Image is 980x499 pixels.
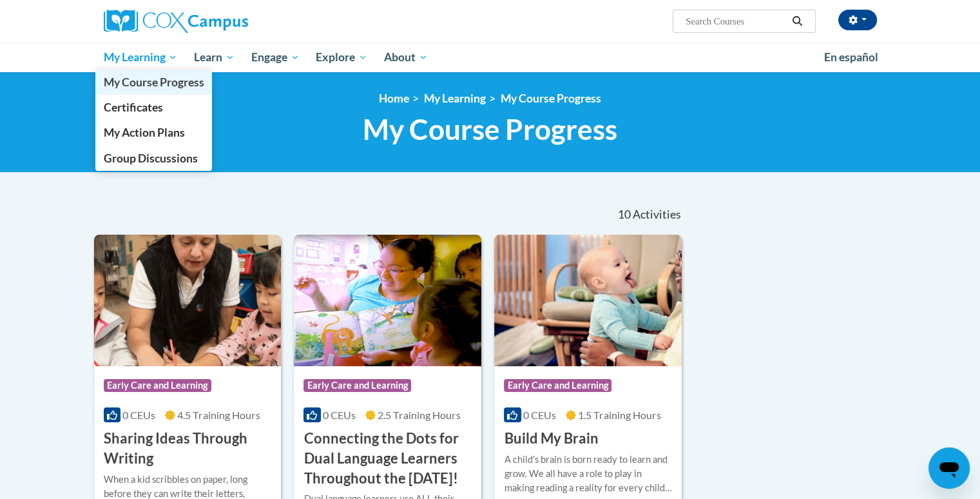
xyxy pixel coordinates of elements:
div: A child's brain is born ready to learn and grow. We all have a role to play in making reading a r... [504,453,672,495]
span: 0 CEUs [523,409,556,421]
img: Course Logo [494,235,682,366]
img: Course Logo [94,235,282,366]
span: My Learning [103,50,177,65]
iframe: Button to launch messaging window [928,447,970,489]
span: 0 CEUs [122,409,155,421]
span: My Course Progress [363,112,617,146]
a: My Learning [424,92,486,105]
span: En español [824,50,878,64]
span: 1.5 Training Hours [578,409,661,421]
a: Engage [243,43,308,72]
span: Learn [194,50,235,65]
a: Group Discussions [95,146,213,171]
span: Activities [633,208,681,222]
span: 0 CEUs [323,409,356,421]
span: 2.5 Training Hours [378,409,461,421]
span: 4.5 Training Hours [177,409,260,421]
img: Cox Campus [104,10,248,33]
span: Explore [316,50,367,65]
img: Course Logo [294,235,481,366]
span: Early Care and Learning [504,379,611,392]
h3: Connecting the Dots for Dual Language Learners Throughout the [DATE]! [303,429,472,488]
span: 10 [617,208,630,222]
span: Group Discussions [103,152,197,165]
a: My Action Plans [95,120,213,145]
a: Cox Campus [104,10,349,33]
a: About [376,43,436,72]
span: Engage [251,50,300,65]
span: My Course Progress [103,75,204,89]
span: Certificates [103,101,162,114]
a: Certificates [95,95,213,120]
button: Account Settings [838,10,877,30]
div: Main menu [84,43,896,72]
span: About [384,50,428,65]
a: Explore [307,43,376,72]
span: My Action Plans [103,126,184,139]
a: My Course Progress [95,70,213,95]
a: My Course Progress [501,92,601,105]
h3: Sharing Ideas Through Writing [104,429,272,469]
h3: Build My Brain [504,429,598,449]
a: My Learning [95,43,186,72]
span: Early Care and Learning [303,379,411,392]
a: En español [816,44,887,71]
button: Search [787,14,807,29]
a: Home [379,92,409,105]
a: Learn [186,43,243,72]
input: Search Courses [684,14,787,29]
span: Early Care and Learning [104,379,211,392]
